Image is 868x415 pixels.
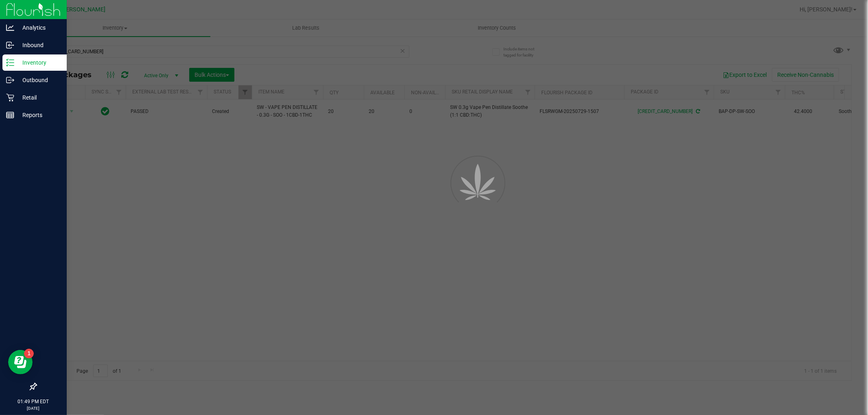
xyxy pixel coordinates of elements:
inline-svg: Retail [6,93,14,102]
p: Retail [14,93,63,102]
p: Analytics [14,23,63,33]
inline-svg: Reports [6,111,14,119]
inline-svg: Inbound [6,41,14,49]
p: [DATE] [4,405,63,411]
inline-svg: Outbound [6,76,14,84]
p: 01:49 PM EDT [4,398,63,405]
p: Outbound [14,75,63,85]
p: Inventory [14,58,63,67]
p: Inbound [14,40,63,50]
inline-svg: Analytics [6,24,14,32]
iframe: Resource center [8,350,33,374]
inline-svg: Inventory [6,59,14,67]
p: Reports [14,110,63,120]
iframe: Resource center unread badge [24,349,34,359]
